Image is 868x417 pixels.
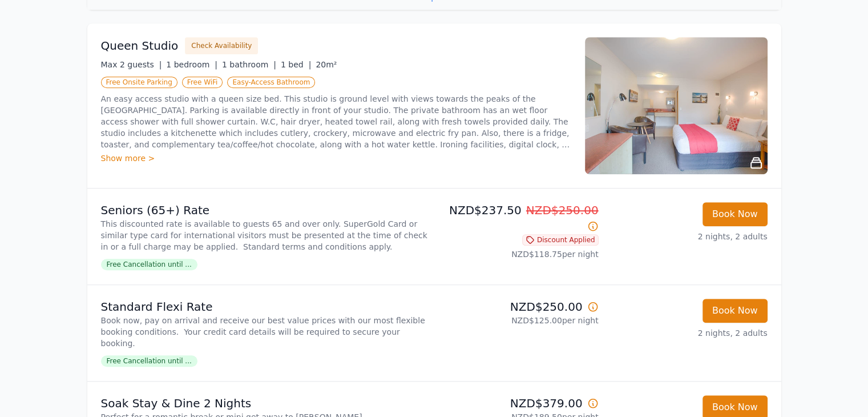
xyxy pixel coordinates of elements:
p: NZD$125.00 per night [439,315,599,326]
p: This discounted rate is available to guests 65 and over only. SuperGold Card or similar type card... [101,218,430,252]
div: Show more > [101,153,571,164]
span: Discount Applied [522,234,599,246]
span: Easy-Access Bathroom [227,77,315,88]
span: 1 bathroom | [222,60,276,69]
button: Book Now [703,202,768,226]
p: An easy access studio with a queen size bed. This studio is ground level with views towards the p... [101,93,571,150]
p: NZD$237.50 [439,202,599,234]
p: NZD$118.75 per night [439,248,599,260]
button: Book Now [703,299,768,323]
span: Free Onsite Parking [101,77,177,88]
span: NZD$250.00 [526,203,599,217]
span: 1 bed | [281,60,311,69]
p: 2 nights, 2 adults [608,231,768,242]
p: NZD$379.00 [439,395,599,411]
p: 2 nights, 2 adults [608,327,768,339]
span: Free Cancellation until ... [101,259,197,270]
h3: Queen Studio [101,38,179,54]
span: Max 2 guests | [101,60,162,69]
span: Free Cancellation until ... [101,355,197,367]
p: Standard Flexi Rate [101,299,430,315]
span: Free WiFi [182,77,223,88]
button: Check Availability [185,37,258,54]
p: Seniors (65+) Rate [101,202,430,218]
p: NZD$250.00 [439,299,599,315]
span: 20m² [316,60,337,69]
p: Soak Stay & Dine 2 Nights [101,395,430,411]
span: 1 bedroom | [166,60,217,69]
p: Book now, pay on arrival and receive our best value prices with our most flexible booking conditi... [101,315,430,349]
